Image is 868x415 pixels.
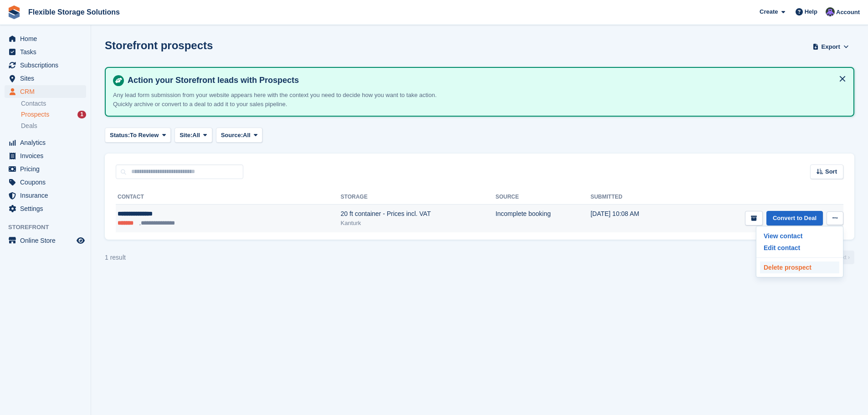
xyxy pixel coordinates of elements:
a: menu [5,32,86,45]
a: Contacts [21,99,86,108]
a: menu [5,85,86,98]
a: Flexible Storage Solutions [25,5,123,20]
span: Create [760,7,778,16]
span: Deals [21,122,37,130]
a: menu [5,202,86,215]
button: Export [811,39,851,54]
span: Sites [20,72,75,85]
a: menu [5,136,86,149]
span: All [192,131,200,140]
span: All [243,131,251,140]
div: 1 [77,111,86,118]
td: Incomplete booking [495,205,591,233]
a: menu [5,234,86,247]
div: 20 ft container - Prices incl. VAT [341,209,496,219]
button: Source: All [216,128,263,143]
a: menu [5,163,86,175]
a: menu [5,46,86,58]
a: Prospects 1 [21,110,86,119]
span: Settings [20,202,75,215]
a: menu [5,149,86,162]
a: menu [5,59,86,72]
a: Deals [21,121,86,131]
a: Delete prospect [760,261,839,273]
button: Site: All [175,128,212,143]
div: Kanturk [341,219,496,228]
h1: Storefront prospects [105,39,213,51]
h4: Action your Storefront leads with Prospects [124,75,846,86]
img: stora-icon-8386f47178a22dfd0bd8f6a31ec36ba5ce8667c1dd55bd0f319d3a0aa187defe.svg [7,5,21,19]
span: Subscriptions [20,59,75,72]
span: Analytics [20,136,75,149]
th: Source [495,190,591,205]
span: Export [822,42,840,51]
span: Prospects [21,110,49,119]
span: Tasks [20,46,75,58]
span: Coupons [20,176,75,189]
a: menu [5,176,86,189]
a: View contact [760,230,839,242]
span: Sort [825,167,837,176]
span: Online Store [20,234,75,247]
span: Insurance [20,189,75,202]
span: To Review [130,131,159,140]
span: Account [836,8,860,17]
a: Convert to Deal [766,211,823,226]
a: Edit contact [760,242,839,254]
span: Home [20,32,75,45]
span: Site: [180,131,192,140]
th: Storage [341,190,496,205]
span: Pricing [20,163,75,175]
a: menu [5,72,86,85]
th: Submitted [591,190,674,205]
span: Help [805,7,817,16]
p: Any lead form submission from your website appears here with the context you need to decide how y... [113,91,455,108]
div: 1 result [105,253,126,262]
span: CRM [20,85,75,98]
td: [DATE] 10:08 AM [591,205,674,233]
a: menu [5,189,86,202]
span: Status: [110,131,130,140]
th: Contact [116,190,341,205]
button: Status: To Review [105,128,171,143]
span: Source: [221,131,243,140]
span: Invoices [20,149,75,162]
a: Preview store [75,235,86,246]
span: Storefront [8,223,91,232]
